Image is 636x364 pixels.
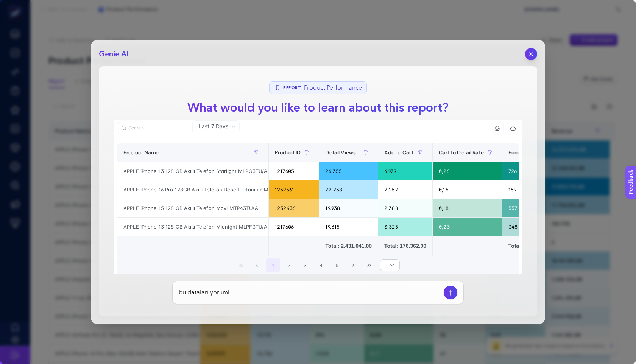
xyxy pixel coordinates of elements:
button: 4 [314,258,328,272]
div: 2.388 [378,199,432,217]
div: 2.252 [378,180,432,199]
div: APPLE iPhone 13 128 GB Akıllı Telefon Midnight MLPF3TU/A [117,218,268,236]
div: 726 [502,162,553,180]
button: Next Page [346,258,360,272]
div: 0,18 [433,199,502,217]
div: 22.238 [319,180,378,199]
div: Total: 21.534.00 [508,242,547,250]
div: APPLE iPhone 16 Pro 128GB Akıllı Telefon Desert Titanium MYNF3TU/A [117,180,268,199]
div: 26.355 [319,162,378,180]
div: 0,15 [433,180,502,199]
div: 1217605 [269,162,319,180]
span: Add to Cart [384,149,413,156]
span: Cart to Detail Rate [439,149,484,156]
input: Search [128,125,188,131]
span: Report [283,85,301,91]
div: 159 [502,180,553,199]
button: Last Page [362,258,376,272]
div: 4.979 [378,162,432,180]
button: 1 [266,258,281,272]
span: Feedback [5,2,29,8]
div: 19.938 [319,199,378,217]
button: 2 [282,258,296,272]
h2: Genie AI [99,49,129,59]
div: Last 7 Days [114,132,522,288]
div: 348 [502,218,553,236]
div: 557 [502,199,553,217]
span: Last 7 Days [199,123,228,130]
button: 3 [298,258,312,272]
span: Product Name [123,149,159,156]
div: 1217606 [269,218,319,236]
div: 0,26 [433,162,502,180]
div: Total: 176.362.00 [384,242,426,250]
span: Detail Views [325,149,356,156]
span: Product Performance [304,83,362,92]
button: 5 [330,258,344,272]
div: 3.325 [378,218,432,236]
div: 1232436 [269,199,319,217]
span: Product ID [275,149,301,156]
div: 0,23 [433,218,502,236]
div: Total: 2.431.041.00 [325,242,372,250]
input: Ask Genie anything... [179,288,441,297]
span: Purchase [508,149,532,156]
div: APPLE iPhone 13 128 GB Akıllı Telefon Starlight MLPG3TU/A [117,162,268,180]
div: APPLE iPhone 15 128 GB Akıllı Telefon Mavi MTP43TU/A [117,199,268,217]
h1: What would you like to learn about this report? [181,99,455,117]
div: 1239561 [269,180,319,199]
div: 19.615 [319,218,378,236]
